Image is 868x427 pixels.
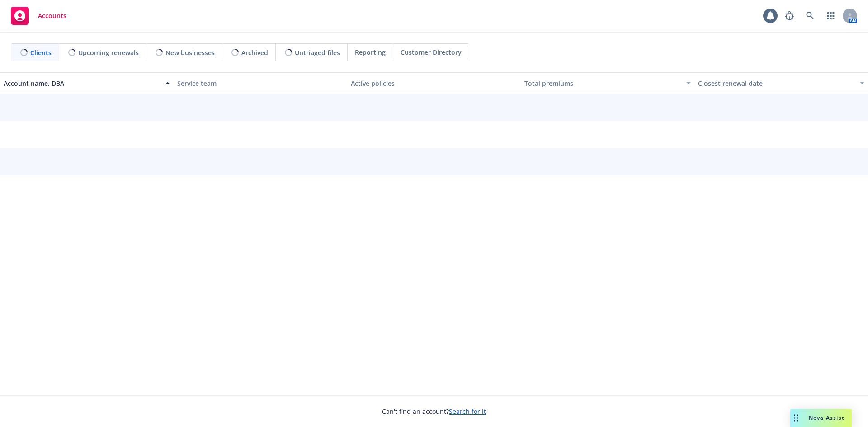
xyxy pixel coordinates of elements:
div: Active policies [351,79,517,88]
span: Customer Directory [401,47,462,57]
div: Service team [177,79,344,88]
span: Can't find an account? [382,407,486,416]
button: Total premiums [521,72,694,94]
span: Accounts [38,12,66,19]
div: Account name, DBA [4,79,160,88]
span: Nova Assist [809,414,844,422]
a: Search for it [449,407,486,416]
a: Report a Bug [780,7,798,25]
button: Closest renewal date [694,72,868,94]
span: Upcoming renewals [78,48,139,57]
span: Archived [241,48,268,57]
a: Accounts [7,3,70,28]
button: Nova Assist [790,409,852,427]
button: Service team [174,72,347,94]
span: Reporting [355,47,386,57]
button: Active policies [347,72,521,94]
div: Closest renewal date [698,79,854,88]
a: Search [801,7,819,25]
div: Drag to move [790,409,802,427]
span: Untriaged files [295,48,340,57]
span: New businesses [165,48,215,57]
a: Switch app [822,7,840,25]
div: Total premiums [524,79,681,88]
span: Clients [30,48,52,57]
